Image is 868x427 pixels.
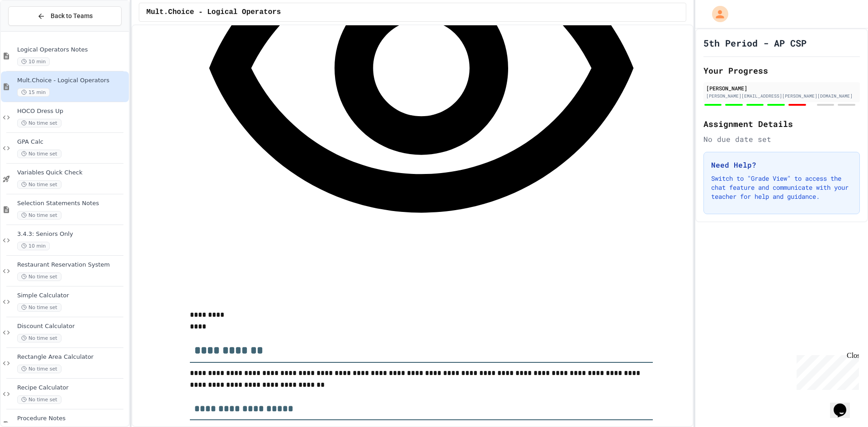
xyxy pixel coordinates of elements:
button: Back to Teams [8,6,122,26]
h2: Your Progress [703,64,860,77]
span: 15 min [17,88,50,97]
span: No time set [17,365,61,373]
span: Restaurant Reservation System [17,261,127,269]
span: Mult.Choice - Logical Operators [146,7,281,18]
span: Recipe Calculator [17,384,127,392]
span: 10 min [17,57,50,66]
span: Logical Operators Notes [17,46,127,54]
span: No time set [17,334,61,343]
h3: Need Help? [711,160,852,170]
span: Rectangle Area Calculator [17,353,127,361]
span: No time set [17,272,61,281]
div: [PERSON_NAME][EMAIL_ADDRESS][PERSON_NAME][DOMAIN_NAME] [706,93,857,99]
div: My Account [703,4,731,24]
span: HOCO Dress Up [17,108,127,115]
span: No time set [17,211,61,220]
p: Switch to "Grade View" to access the chat feature and communicate with your teacher for help and ... [711,174,852,201]
span: No time set [17,395,61,404]
h1: 5th Period - AP CSP [703,37,807,49]
span: Selection Statements Notes [17,200,127,207]
span: 3.4.3: Seniors Only [17,230,127,238]
span: No time set [17,303,61,312]
span: GPA Calc [17,138,127,146]
iframe: chat widget [830,391,859,418]
span: No time set [17,180,61,189]
span: 10 min [17,242,50,250]
div: Chat with us now!Close [4,4,62,57]
span: Simple Calculator [17,292,127,300]
span: Back to Teams [51,11,93,21]
iframe: chat widget [793,352,859,390]
span: No time set [17,119,61,127]
div: No due date set [703,134,860,145]
span: No time set [17,150,61,158]
span: Procedure Notes [17,415,127,422]
span: Mult.Choice - Logical Operators [17,77,127,84]
span: Variables Quick Check [17,169,127,177]
div: [PERSON_NAME] [706,84,857,92]
h2: Assignment Details [703,117,860,130]
span: Discount Calculator [17,323,127,330]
